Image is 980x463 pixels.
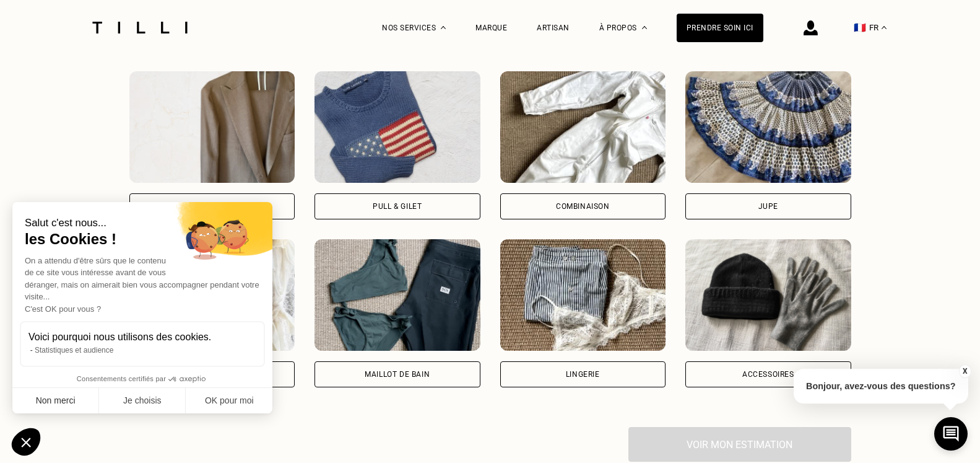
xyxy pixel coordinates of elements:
img: Menu déroulant à propos [642,26,647,29]
img: Tilli retouche votre Tailleur [129,71,295,183]
img: Tilli retouche votre Jupe [685,71,851,183]
p: Bonjour, avez-vous des questions? [794,369,968,403]
img: icône connexion [804,20,818,35]
a: Marque [475,24,507,32]
div: Lingerie [566,371,600,378]
img: Tilli retouche votre Accessoires [685,239,851,351]
div: Accessoires [742,371,794,378]
img: menu déroulant [882,26,887,29]
div: Pull & gilet [373,203,422,210]
a: Prendre soin ici [677,14,763,42]
button: X [958,364,971,378]
img: Tilli retouche votre Lingerie [500,239,666,351]
div: Maillot de bain [365,371,430,378]
span: 🇫🇷 [854,22,866,33]
a: Artisan [537,24,570,32]
img: Tilli retouche votre Maillot de bain [314,239,480,351]
img: Tilli retouche votre Combinaison [500,71,666,183]
img: Tilli retouche votre Pull & gilet [314,71,480,183]
img: Menu déroulant [441,26,446,29]
img: Logo du service de couturière Tilli [88,22,192,33]
div: Combinaison [556,203,610,210]
div: Jupe [758,203,778,210]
